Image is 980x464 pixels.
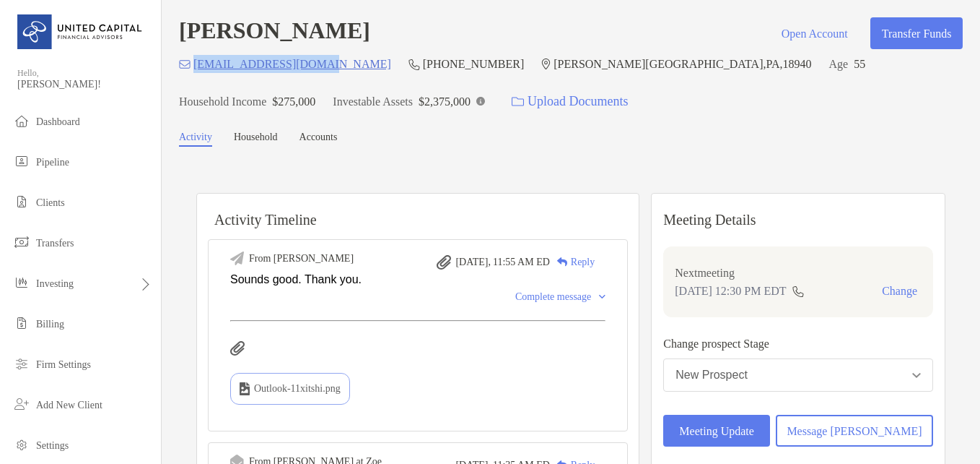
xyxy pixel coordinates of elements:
div: Sounds good. Thank you. [230,273,605,286]
img: billing icon [13,314,30,332]
p: Next meeting [675,264,922,282]
img: button icon [512,97,524,107]
a: Activity [179,132,212,147]
a: Household [234,132,278,147]
p: [PHONE_NUMBER] [423,55,524,73]
img: clients icon [13,193,30,210]
img: Chevron icon [599,295,605,299]
img: Event icon [230,252,244,265]
span: Investing [36,278,74,289]
img: transfers icon [13,233,30,251]
a: Upload Documents [502,86,637,117]
img: attachment [437,255,451,270]
h4: [PERSON_NAME] [179,17,370,49]
p: 55 [854,55,865,73]
p: [EMAIL_ADDRESS][DOMAIN_NAME] [193,55,391,73]
span: Billing [36,319,64,330]
h6: Activity Timeline [197,194,639,228]
span: Firm Settings [36,359,91,370]
button: Transfer Funds [870,17,963,49]
button: Meeting Update [663,415,770,447]
span: Add New Client [36,400,102,411]
p: $2,375,000 [419,93,471,111]
img: pipeline icon [13,152,30,170]
img: Info Icon [476,97,485,106]
p: Household Income [179,93,266,111]
img: add_new_client icon [13,395,30,413]
img: settings icon [13,436,30,453]
span: Settings [36,440,69,451]
span: Dashboard [36,116,80,127]
span: Outlook-11xitshi.png [254,383,341,395]
img: investing icon [13,274,30,291]
img: Reply icon [557,257,568,267]
div: Reply [550,254,595,270]
img: type [240,382,250,395]
p: $275,000 [272,93,315,111]
a: Accounts [299,132,338,147]
button: Message [PERSON_NAME] [776,415,933,447]
div: Complete message [515,291,605,303]
button: Open Account [770,17,859,49]
img: communication type [792,285,805,297]
p: [PERSON_NAME][GEOGRAPHIC_DATA] , PA , 18940 [554,55,811,73]
button: New Prospect [663,358,933,392]
p: Investable Assets [333,93,413,111]
span: Pipeline [36,157,69,168]
img: Open dropdown arrow [912,373,921,378]
span: [DATE], [455,257,491,268]
span: Transfers [36,238,74,249]
div: New Prospect [675,369,748,382]
img: attachments [230,341,245,356]
p: Age [828,55,848,73]
img: Email Icon [179,60,191,69]
span: [PERSON_NAME]! [17,79,152,90]
div: From [PERSON_NAME] [249,253,354,265]
img: firm-settings icon [13,355,30,372]
img: dashboard icon [13,112,30,129]
p: [DATE] 12:30 PM EDT [675,282,786,300]
img: Phone Icon [408,59,420,70]
button: Change [878,284,922,298]
img: United Capital Logo [17,6,144,58]
img: Location Icon [541,59,551,70]
p: Meeting Details [663,211,933,229]
p: Change prospect Stage [663,335,933,353]
span: Clients [36,197,65,208]
span: 11:55 AM ED [493,257,550,268]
